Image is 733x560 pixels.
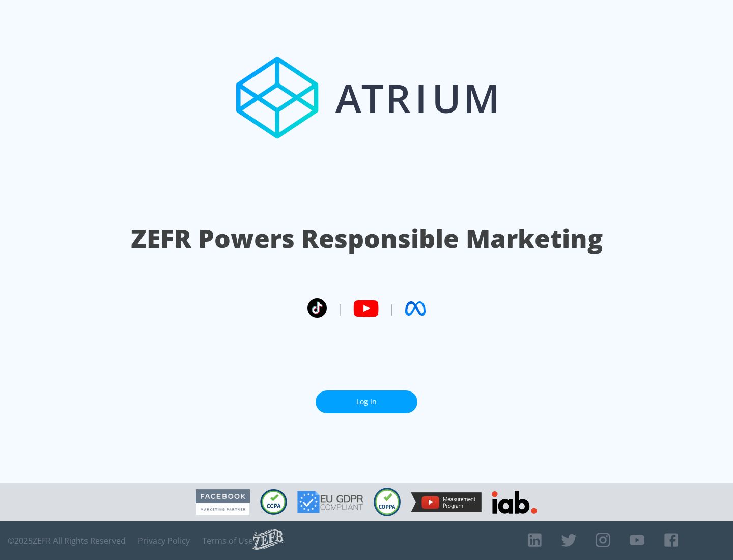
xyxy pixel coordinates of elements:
img: GDPR Compliant [297,491,363,513]
img: Facebook Marketing Partner [196,489,250,515]
img: YouTube Measurement Program [411,492,482,512]
a: Terms of Use [202,536,253,546]
h1: ZEFR Powers Responsible Marketing [131,221,603,256]
span: | [389,301,395,316]
a: Privacy Policy [138,536,190,546]
img: CCPA Compliant [260,489,287,515]
a: Log In [316,390,417,413]
span: © 2025 ZEFR All Rights Reserved [8,536,126,546]
img: IAB [492,491,537,514]
span: | [337,301,343,316]
img: COPPA Compliant [374,488,401,516]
